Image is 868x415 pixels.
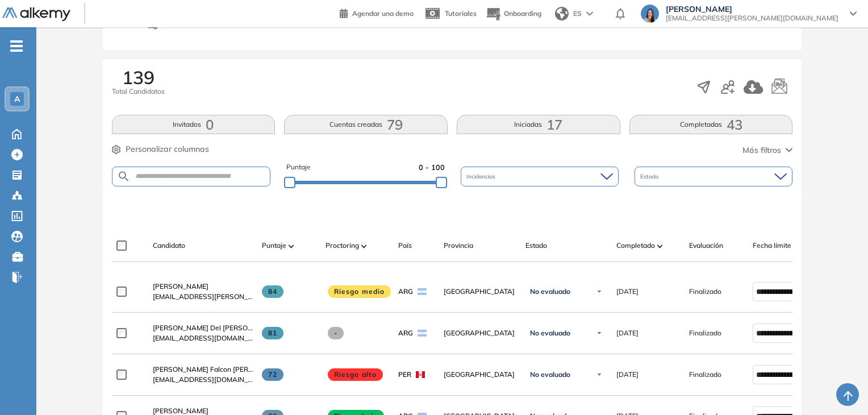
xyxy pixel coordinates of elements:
[2,7,70,22] img: Logo
[444,370,516,380] span: [GEOGRAPHIC_DATA]
[352,9,414,18] span: Agendar una demo
[328,327,344,339] span: -
[153,323,253,333] a: [PERSON_NAME] Del [PERSON_NAME]
[530,287,570,296] span: No evaluado
[616,370,639,380] span: [DATE]
[657,244,663,248] img: [missing "en.ARROW_ALT" translation]
[14,94,20,103] span: A
[616,240,655,251] span: Completado
[418,288,427,295] img: ARG
[262,240,286,251] span: Puntaje
[117,169,131,184] img: SEARCH_ALT
[340,6,414,19] a: Agendar una demo
[689,370,721,380] span: Finalizado
[153,333,253,343] span: [EMAIL_ADDRESS][DOMAIN_NAME]
[398,287,413,297] span: ARG
[398,328,413,338] span: ARG
[640,172,661,181] span: Estado
[418,330,427,337] img: ARG
[504,9,541,18] span: Onboarding
[666,14,838,23] span: [EMAIL_ADDRESS][PERSON_NAME][DOMAIN_NAME]
[629,115,793,134] button: Completadas43
[444,287,516,297] span: [GEOGRAPHIC_DATA]
[112,115,276,134] button: Invitados0
[419,162,445,173] span: 0 - 100
[616,287,639,297] span: [DATE]
[289,244,294,248] img: [missing "en.ARROW_ALT" translation]
[153,292,253,302] span: [EMAIL_ADDRESS][PERSON_NAME][DOMAIN_NAME]
[153,282,208,290] span: [PERSON_NAME]
[112,86,165,97] span: Total Candidatos
[112,143,209,155] button: Personalizar columnas
[153,281,253,292] a: [PERSON_NAME]
[262,285,284,298] span: 84
[742,144,781,156] span: Más filtros
[689,328,721,338] span: Finalizado
[262,368,284,381] span: 72
[445,9,477,18] span: Tutoriales
[284,115,448,134] button: Cuentas creadas79
[444,328,516,338] span: [GEOGRAPHIC_DATA]
[530,370,570,379] span: No evaluado
[398,240,412,251] span: País
[416,371,425,378] img: PER
[616,328,639,338] span: [DATE]
[596,371,603,378] img: Ícono de flecha
[596,330,603,337] img: Ícono de flecha
[525,240,547,251] span: Estado
[153,323,278,332] span: [PERSON_NAME] Del [PERSON_NAME]
[328,285,391,298] span: Riesgo medio
[596,288,603,295] img: Ícono de flecha
[153,365,289,374] span: [PERSON_NAME] Falcon [PERSON_NAME]
[361,244,367,248] img: [missing "en.ARROW_ALT" translation]
[10,45,23,47] i: -
[555,7,569,20] img: world
[328,368,383,381] span: Riesgo alto
[573,9,582,19] span: ES
[635,167,792,186] div: Estado
[530,329,570,338] span: No evaluado
[153,375,253,385] span: [EMAIL_ADDRESS][DOMAIN_NAME]
[689,240,723,251] span: Evaluación
[586,11,593,16] img: arrow
[153,240,185,251] span: Candidato
[742,144,792,156] button: Más filtros
[666,5,838,14] span: [PERSON_NAME]
[461,167,619,186] div: Incidencias
[689,287,721,297] span: Finalizado
[325,240,359,251] span: Proctoring
[262,327,284,339] span: 81
[457,115,620,134] button: Iniciadas17
[153,406,208,415] span: [PERSON_NAME]
[286,162,311,173] span: Puntaje
[153,364,253,375] a: [PERSON_NAME] Falcon [PERSON_NAME]
[444,240,473,251] span: Provincia
[486,2,541,26] button: Onboarding
[466,172,498,181] span: Incidencias
[126,143,209,155] span: Personalizar columnas
[753,240,791,251] span: Fecha límite
[398,370,411,380] span: PER
[122,68,155,86] span: 139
